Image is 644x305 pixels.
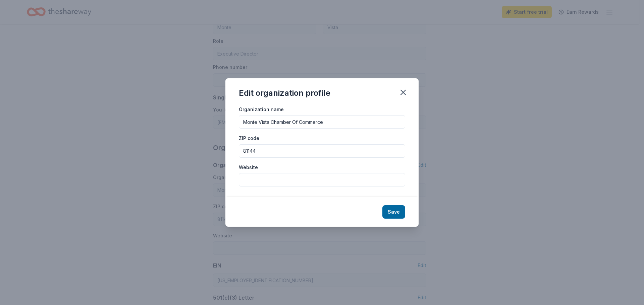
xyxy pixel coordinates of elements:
label: Organization name [239,106,284,113]
div: Edit organization profile [239,88,330,98]
input: 12345 (U.S. only) [239,144,405,158]
label: ZIP code [239,135,259,142]
label: Website [239,164,258,171]
button: Save [382,205,405,219]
